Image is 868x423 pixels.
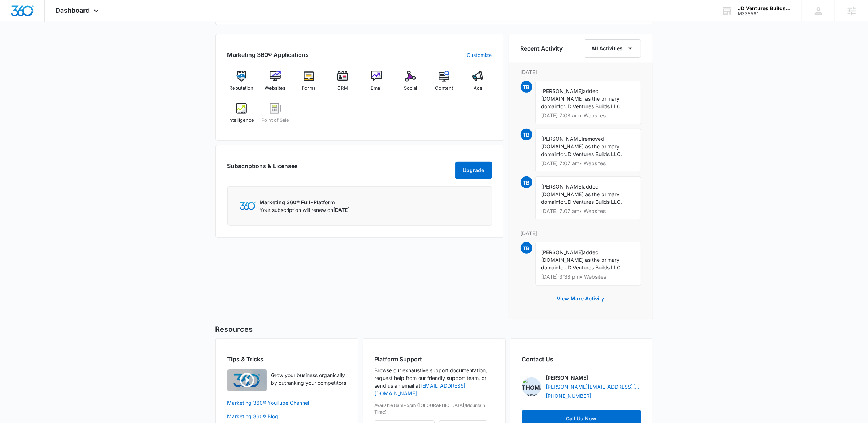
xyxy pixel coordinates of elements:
[227,412,346,420] a: Marketing 360® Blog
[541,161,635,166] p: [DATE] 7:07 am • Websites
[550,290,612,307] button: View More Activity
[541,88,620,109] span: added [DOMAIN_NAME] as the primary domain
[541,249,620,271] span: added [DOMAIN_NAME] as the primary domain
[302,85,316,92] span: Forms
[375,355,494,364] h2: Platform Support
[375,366,494,397] p: Browse our exhaustive support documentation, request help from our friendly support team, or send...
[565,199,622,205] span: JD Ventures Builds LLC.
[227,399,346,407] a: Marketing 360® YouTube Channel
[521,81,532,93] span: TB
[430,71,458,97] a: Content
[261,71,289,97] a: Websites
[565,264,622,271] span: JD Ventures Builds LLC.
[474,85,482,92] span: Ads
[227,71,256,97] a: Reputation
[260,206,350,214] p: Your subscription will renew on
[334,207,350,213] span: [DATE]
[435,85,453,92] span: Content
[240,202,256,210] img: Marketing 360 Logo
[363,71,391,97] a: Email
[565,103,622,109] span: JD Ventures Builds LLC.
[559,264,565,271] span: for
[56,7,90,14] span: Dashboard
[227,103,256,129] a: Intelligence
[541,183,620,205] span: added [DOMAIN_NAME] as the primary domain
[261,117,289,124] span: Point of Sale
[559,199,565,205] span: for
[541,88,583,94] span: [PERSON_NAME]
[215,324,653,335] h5: Resources
[521,229,641,237] p: [DATE]
[546,383,641,391] a: [PERSON_NAME][EMAIL_ADDRESS][PERSON_NAME][DOMAIN_NAME]
[541,209,635,214] p: [DATE] 7:07 am • Websites
[295,71,323,97] a: Forms
[738,11,791,16] div: account id
[228,117,254,124] span: Intelligence
[559,103,565,109] span: for
[404,85,417,92] span: Social
[396,71,424,97] a: Social
[522,377,541,396] img: Thomas Baron
[521,68,641,76] p: [DATE]
[521,242,532,254] span: TB
[546,374,588,381] p: [PERSON_NAME]
[541,183,583,190] span: [PERSON_NAME]
[541,274,635,279] p: [DATE] 3:38 pm • Websites
[546,392,592,400] a: [PHONE_NUMBER]
[371,85,382,92] span: Email
[584,39,641,58] button: All Activities
[227,369,267,391] img: Quick Overview Video
[738,5,791,11] div: account name
[541,136,583,142] span: [PERSON_NAME]
[260,198,350,206] p: Marketing 360® Full-Platform
[455,162,492,179] button: Upgrade
[337,85,348,92] span: CRM
[521,176,532,188] span: TB
[559,151,565,157] span: for
[227,162,298,176] h2: Subscriptions & Licenses
[541,249,583,255] span: [PERSON_NAME]
[227,50,309,59] h2: Marketing 360® Applications
[271,371,346,387] p: Grow your business organically by outranking your competitors
[261,103,289,129] a: Point of Sale
[227,355,346,364] h2: Tips & Tricks
[521,44,563,53] h6: Recent Activity
[375,402,494,415] p: Available 8am-5pm ([GEOGRAPHIC_DATA]/Mountain Time)
[521,129,532,140] span: TB
[541,113,635,118] p: [DATE] 7:08 am • Websites
[541,136,620,157] span: removed [DOMAIN_NAME] as the primary domain
[467,51,492,59] a: Customize
[229,85,253,92] span: Reputation
[329,71,357,97] a: CRM
[265,85,285,92] span: Websites
[565,151,622,157] span: JD Ventures Builds LLC.
[464,71,492,97] a: Ads
[522,355,641,364] h2: Contact Us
